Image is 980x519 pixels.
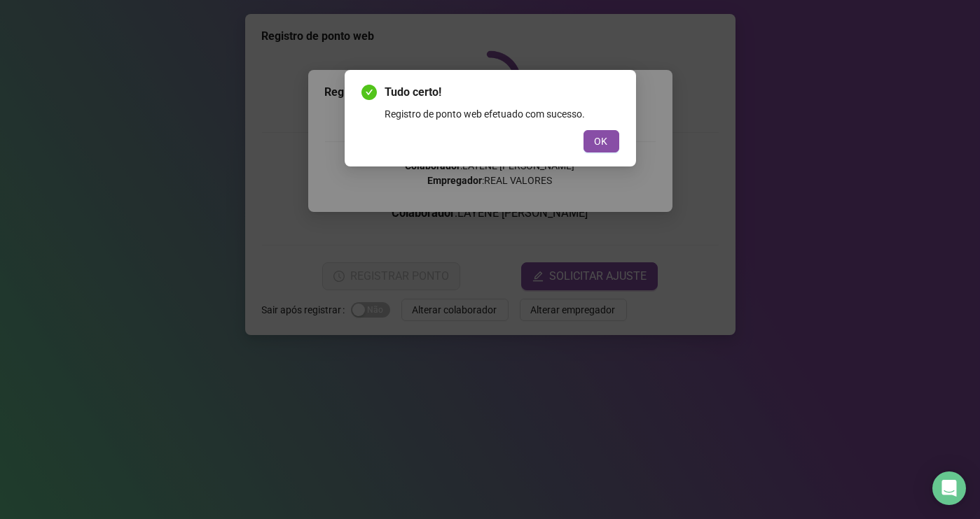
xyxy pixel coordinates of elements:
div: Open Intercom Messenger [932,471,966,505]
span: OK [595,134,608,149]
button: OK [584,130,619,152]
div: Registro de ponto web efetuado com sucesso. [385,106,619,122]
span: Tudo certo! [385,84,619,101]
span: check-circle [361,85,377,100]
